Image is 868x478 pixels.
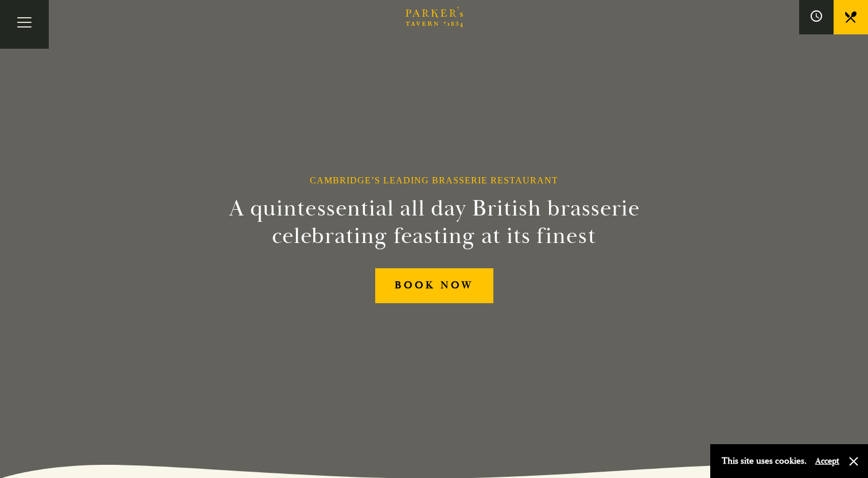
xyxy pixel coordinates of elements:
h2: A quintessential all day British brasserie celebrating feasting at its finest [173,195,696,250]
button: Close and accept [848,456,859,467]
p: This site uses cookies. [722,453,807,469]
h1: Cambridge’s Leading Brasserie Restaurant [310,175,558,186]
button: Accept [815,456,839,467]
a: BOOK NOW [375,268,493,303]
